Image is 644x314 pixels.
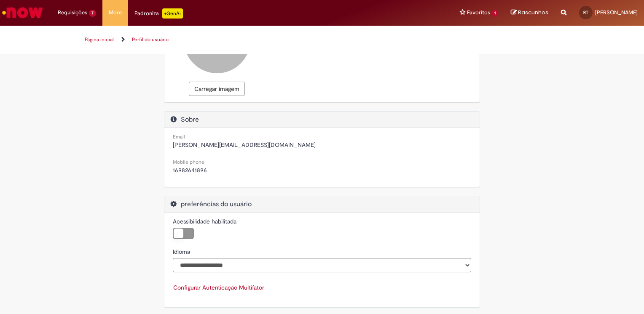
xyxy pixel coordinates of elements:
[89,10,96,17] span: 7
[82,32,398,48] ul: Trilhas de página
[173,133,185,140] small: Email
[58,8,87,17] span: Requisições
[492,10,498,17] span: 1
[132,36,169,43] a: Perfil do usuário
[173,217,236,226] label: Acessibilidade habilitada
[173,280,265,295] button: Configurar Autenticação Multifator
[171,116,473,124] h2: Sobre
[171,200,473,208] h2: preferências do usuário
[85,36,114,43] a: Página inicial
[173,159,204,165] small: Mobile phone
[467,8,490,17] span: Favoritos
[583,10,588,15] span: RT
[511,9,548,17] a: Rascunhos
[173,247,190,256] label: Idioma
[162,8,183,19] p: +GenAi
[189,82,245,96] button: Carregar imagem
[173,166,207,174] span: 16982641896
[518,8,548,16] span: Rascunhos
[109,8,122,17] span: More
[173,141,316,149] span: [PERSON_NAME][EMAIL_ADDRESS][DOMAIN_NAME]
[134,8,183,19] div: Padroniza
[595,9,638,16] span: [PERSON_NAME]
[1,4,44,21] img: ServiceNow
